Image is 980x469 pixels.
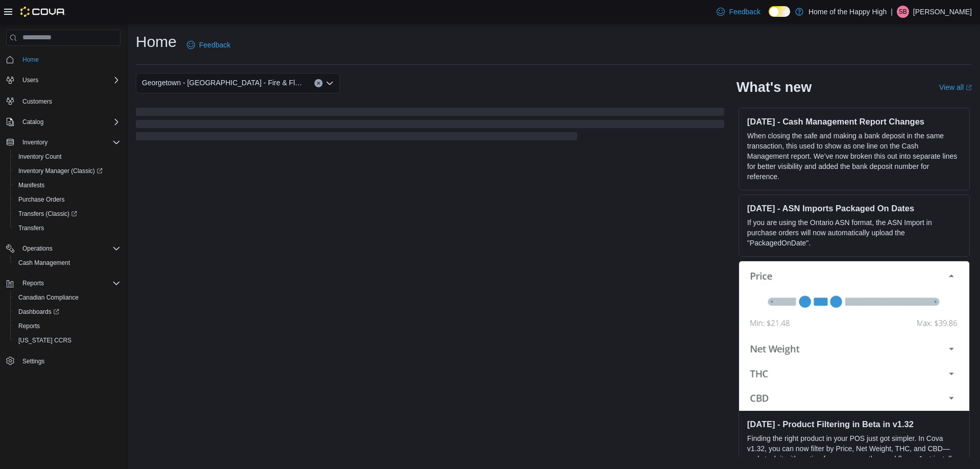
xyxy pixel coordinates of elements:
[142,77,304,89] span: Georgetown - [GEOGRAPHIC_DATA] - Fire & Flower
[18,153,62,161] span: Inventory Count
[10,207,125,221] a: Transfers (Classic)
[747,131,961,182] p: When closing the safe and making a bank deposit in the same transaction, this used to show as one...
[326,79,334,87] button: Open list of options
[22,244,53,253] span: Operations
[966,85,972,91] svg: External link
[747,116,961,127] h3: [DATE] - Cash Management Report Changes
[136,110,724,142] span: Loading
[2,73,125,87] button: Users
[18,116,47,128] button: Catalog
[18,355,120,367] span: Settings
[808,6,887,18] p: Home of the Happy High
[18,308,59,316] span: Dashboards
[18,336,71,344] span: [US_STATE] CCRS
[10,319,125,333] button: Reports
[939,83,972,91] a: View allExternal link
[14,257,120,269] span: Cash Management
[2,241,125,256] button: Operations
[14,151,120,163] span: Inventory Count
[14,222,48,234] a: Transfers
[14,208,81,220] a: Transfers (Classic)
[747,419,961,429] h3: [DATE] - Product Filtering in Beta in v1.32
[10,333,125,348] button: [US_STATE] CCRS
[22,56,39,64] span: Home
[747,217,961,248] p: If you are using the Ontario ASN format, the ASN Import in purchase orders will now automatically...
[18,54,43,66] a: Home
[18,167,103,175] span: Inventory Manager (Classic)
[18,224,44,232] span: Transfers
[891,6,893,18] p: |
[2,276,125,290] button: Reports
[18,181,44,189] span: Manifests
[14,291,120,304] span: Canadian Compliance
[10,164,125,178] a: Inventory Manager (Classic)
[18,195,65,204] span: Purchase Orders
[897,6,909,18] div: Savio Bassil
[747,203,961,213] h3: [DATE] - ASN Imports Packaged On Dates
[18,53,120,66] span: Home
[18,95,56,108] a: Customers
[14,165,107,177] a: Inventory Manager (Classic)
[769,6,790,17] input: Dark Mode
[713,2,764,22] a: Feedback
[10,290,125,305] button: Canadian Compliance
[14,193,120,206] span: Purchase Orders
[2,354,125,368] button: Settings
[737,79,812,95] h2: What's new
[10,192,125,207] button: Purchase Orders
[18,74,120,86] span: Users
[18,136,52,149] button: Inventory
[14,193,69,206] a: Purchase Orders
[314,79,323,87] button: Clear input
[18,136,120,149] span: Inventory
[10,221,125,235] button: Transfers
[913,6,972,18] p: [PERSON_NAME]
[14,320,120,332] span: Reports
[18,293,79,302] span: Canadian Compliance
[729,7,760,17] span: Feedback
[14,306,120,318] span: Dashboards
[18,322,40,330] span: Reports
[14,291,83,304] a: Canadian Compliance
[10,178,125,192] button: Manifests
[20,7,66,17] img: Cova
[136,32,177,52] h1: Home
[14,334,120,347] span: Washington CCRS
[14,151,66,163] a: Inventory Count
[18,355,48,367] a: Settings
[6,48,120,395] nav: Complex example
[14,179,120,191] span: Manifests
[2,52,125,67] button: Home
[14,179,48,191] a: Manifests
[18,242,120,255] span: Operations
[14,165,120,177] span: Inventory Manager (Classic)
[22,97,52,106] span: Customers
[183,35,234,55] a: Feedback
[14,334,76,347] a: [US_STATE] CCRS
[199,40,230,50] span: Feedback
[22,279,44,287] span: Reports
[10,256,125,270] button: Cash Management
[14,208,120,220] span: Transfers (Classic)
[18,277,48,289] button: Reports
[18,277,120,289] span: Reports
[2,135,125,150] button: Inventory
[22,118,43,126] span: Catalog
[18,116,120,128] span: Catalog
[899,6,907,18] span: SB
[2,93,125,108] button: Customers
[14,320,44,332] a: Reports
[14,257,74,269] a: Cash Management
[18,74,42,86] button: Users
[18,210,77,218] span: Transfers (Classic)
[22,357,44,365] span: Settings
[14,306,63,318] a: Dashboards
[14,222,120,234] span: Transfers
[2,115,125,129] button: Catalog
[18,259,70,267] span: Cash Management
[18,242,57,255] button: Operations
[10,305,125,319] a: Dashboards
[10,150,125,164] button: Inventory Count
[22,138,47,146] span: Inventory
